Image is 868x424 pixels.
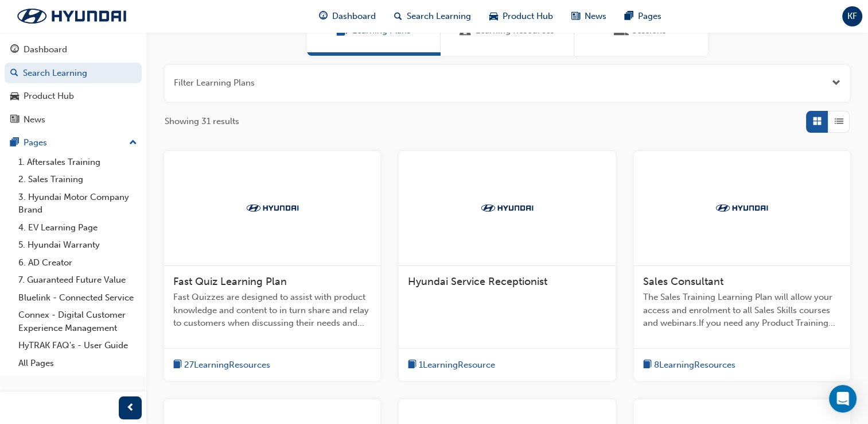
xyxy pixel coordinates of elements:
span: Showing 31 results [165,115,239,128]
span: Learning Plans [336,24,348,37]
div: Product Hub [24,90,74,103]
button: KF [842,6,862,26]
span: News [585,10,606,23]
button: Pages [5,132,142,153]
span: car-icon [10,91,19,102]
a: HyTRAK FAQ's - User Guide [14,337,142,354]
span: Sales Consultant [643,275,723,288]
a: News [5,109,142,130]
span: guage-icon [10,45,19,55]
a: pages-iconPages [616,5,671,28]
span: search-icon [10,68,18,79]
a: Product Hub [5,86,142,107]
a: 6. AD Creator [14,254,142,272]
span: guage-icon [319,9,328,24]
div: Open Intercom Messenger [829,385,857,413]
button: book-icon1LearningResource [408,358,495,372]
span: up-icon [129,136,137,151]
span: book-icon [408,358,417,372]
a: 5. Hyundai Warranty [14,236,142,254]
span: Hyundai Service Receptionist [408,275,547,288]
span: 8 Learning Resources [654,359,735,372]
span: news-icon [571,9,580,24]
a: car-iconProduct Hub [480,5,562,28]
a: Connex - Digital Customer Experience Management [14,306,142,337]
span: search-icon [394,9,402,24]
span: Grid [813,115,822,128]
span: book-icon [173,358,182,372]
span: Fast Quizzes are designed to assist with product knowledge and content to in turn share and relay... [173,291,371,330]
span: pages-icon [625,9,633,24]
button: Open the filter [832,76,840,90]
img: Trak [6,4,138,28]
span: KF [847,10,857,23]
img: Trak [241,202,304,214]
span: Product Hub [503,10,553,23]
a: 1. Aftersales Training [14,153,142,171]
span: 27 Learning Resources [184,359,270,372]
a: 2. Sales Training [14,171,142,188]
a: TrakSales ConsultantThe Sales Training Learning Plan will allow your access and enrolment to all ... [634,151,850,381]
a: Dashboard [5,39,142,60]
div: News [24,113,45,126]
a: 4. EV Learning Page [14,219,142,237]
a: search-iconSearch Learning [385,5,480,28]
span: book-icon [643,358,652,372]
span: Pages [638,10,661,23]
img: Trak [710,202,773,214]
a: news-iconNews [562,5,616,28]
span: 1 Learning Resource [419,359,495,372]
button: DashboardSearch LearningProduct HubNews [5,37,142,132]
div: Pages [24,136,47,149]
a: 3. Hyundai Motor Company Brand [14,188,142,219]
span: pages-icon [10,138,19,148]
a: TrakHyundai Service Receptionistbook-icon1LearningResource [399,151,615,381]
a: Bluelink - Connected Service [14,289,142,307]
span: Search Learning [407,10,471,23]
img: Trak [476,202,539,214]
span: prev-icon [126,401,135,415]
span: List [835,115,843,128]
span: Sessions [616,24,628,37]
span: car-icon [489,9,498,24]
button: book-icon27LearningResources [173,358,270,372]
a: Search Learning [5,63,142,84]
a: guage-iconDashboard [310,5,385,28]
button: book-icon8LearningResources [643,358,735,372]
a: All Pages [14,354,142,372]
a: 7. Guaranteed Future Value [14,271,142,289]
a: TrakFast Quiz Learning PlanFast Quizzes are designed to assist with product knowledge and content... [164,151,380,381]
span: The Sales Training Learning Plan will allow your access and enrolment to all Sales Skills courses... [643,291,841,330]
span: Dashboard [332,10,376,23]
span: Learning Resources [460,24,471,37]
div: Dashboard [24,43,67,56]
span: Fast Quiz Learning Plan [173,275,287,288]
span: news-icon [10,115,19,125]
